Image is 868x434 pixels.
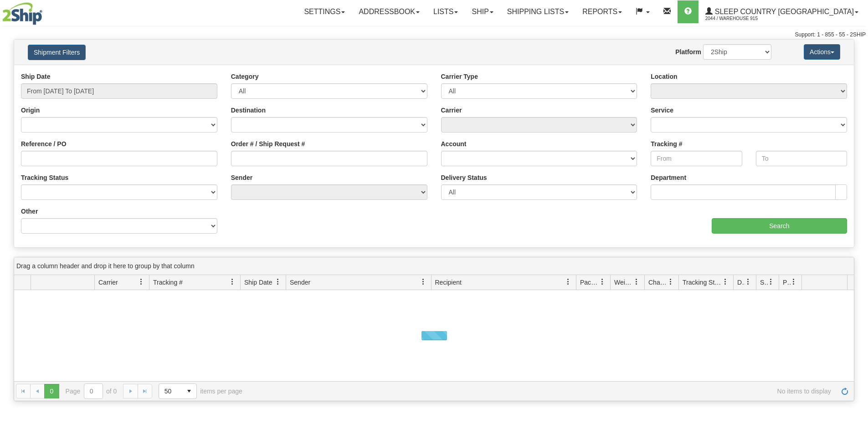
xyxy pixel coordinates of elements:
label: Service [651,106,673,115]
a: Sleep Country [GEOGRAPHIC_DATA] 2044 / Warehouse 915 [699,0,865,23]
span: Delivery Status [737,278,745,287]
label: Carrier [441,106,462,115]
label: Category [231,72,259,81]
span: Shipment Issues [760,278,768,287]
span: 2044 / Warehouse 915 [705,14,774,23]
span: Tracking # [153,278,183,287]
label: Reference / PO [21,139,67,148]
a: Tracking # filter column settings [225,274,240,290]
label: Department [651,173,686,182]
span: Pickup Status [783,278,791,287]
a: Ship [465,0,500,23]
label: Carrier Type [441,72,478,81]
span: items per page [159,383,242,399]
a: Recipient filter column settings [560,274,576,290]
a: Delivery Status filter column settings [740,274,756,290]
label: Tracking Status [21,173,68,182]
input: Search [712,218,847,234]
label: Other [21,207,38,216]
a: Reports [575,0,629,23]
a: Weight filter column settings [629,274,644,290]
span: Carrier [98,278,118,287]
iframe: chat widget [847,170,867,263]
span: Charge [648,278,668,287]
label: Sender [231,173,252,182]
label: Account [441,139,467,148]
a: Carrier filter column settings [134,274,149,290]
a: Sender filter column settings [416,274,431,290]
a: Charge filter column settings [663,274,678,290]
span: 50 [164,387,176,396]
label: Location [651,72,677,81]
label: Order # / Ship Request # [231,139,305,148]
span: Sender [290,278,310,287]
a: Ship Date filter column settings [270,274,286,290]
a: Addressbook [352,0,426,23]
a: Lists [426,0,465,23]
span: Recipient [435,278,462,287]
label: Tracking # [651,139,682,148]
button: Shipment Filters [28,45,86,60]
a: Refresh [837,384,852,398]
a: Shipping lists [500,0,575,23]
span: Weight [614,278,633,287]
a: Shipment Issues filter column settings [763,274,779,290]
span: Page sizes drop down [159,383,197,399]
label: Delivery Status [441,173,487,182]
a: Tracking Status filter column settings [718,274,733,290]
button: Actions [804,44,840,60]
label: Platform [675,47,701,56]
img: logo2044.jpg [2,2,42,25]
div: Support: 1 - 855 - 55 - 2SHIP [2,31,866,39]
span: Page of 0 [66,383,117,399]
label: Origin [21,106,40,115]
a: Packages filter column settings [595,274,610,290]
span: select [182,384,196,398]
label: Destination [231,106,266,115]
div: grid grouping header [14,257,854,275]
input: To [756,151,847,166]
label: Ship Date [21,72,51,81]
span: Packages [580,278,599,287]
a: Settings [297,0,352,23]
span: Page 0 [44,384,59,398]
span: No items to display [255,388,831,395]
a: Pickup Status filter column settings [786,274,801,290]
input: From [651,151,742,166]
span: Ship Date [244,278,272,287]
span: Sleep Country [GEOGRAPHIC_DATA] [713,8,854,15]
span: Tracking Status [683,278,722,287]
